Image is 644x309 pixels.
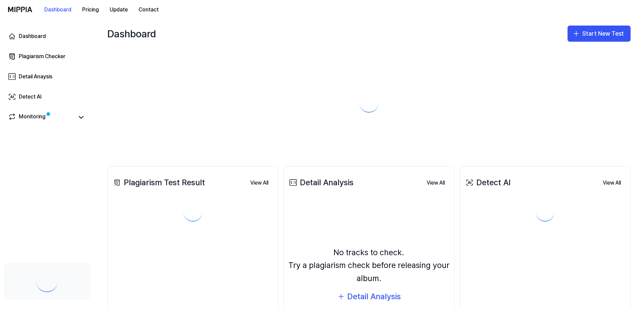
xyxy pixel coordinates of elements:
[19,32,46,40] div: Dashboard
[4,48,90,65] a: Plagiarism Checker
[568,26,631,42] button: Start New Test
[4,28,90,44] a: Dashboard
[245,176,274,190] button: View All
[597,176,626,190] button: View All
[19,93,42,101] div: Detect AI
[107,26,156,42] div: Dashboard
[104,0,133,19] a: Update
[8,113,74,122] a: Monitoring
[39,3,77,16] button: Dashboard
[337,290,401,303] button: Detail Analysis
[288,176,354,189] div: Detail Analysis
[77,3,104,16] button: Pricing
[8,7,32,12] img: logo
[19,73,52,81] div: Detail Anaysis
[4,69,90,85] a: Detail Anaysis
[19,52,65,61] div: Plagiarism Checker
[104,3,133,16] button: Update
[19,113,46,122] div: Monitoring
[112,176,205,189] div: Plagiarism Test Result
[288,246,450,285] div: No tracks to check. Try a plagiarism check before releasing your album.
[421,176,450,190] button: View All
[347,290,401,303] div: Detail Analysis
[464,176,511,189] div: Detect AI
[4,89,90,105] a: Detect AI
[133,3,164,16] button: Contact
